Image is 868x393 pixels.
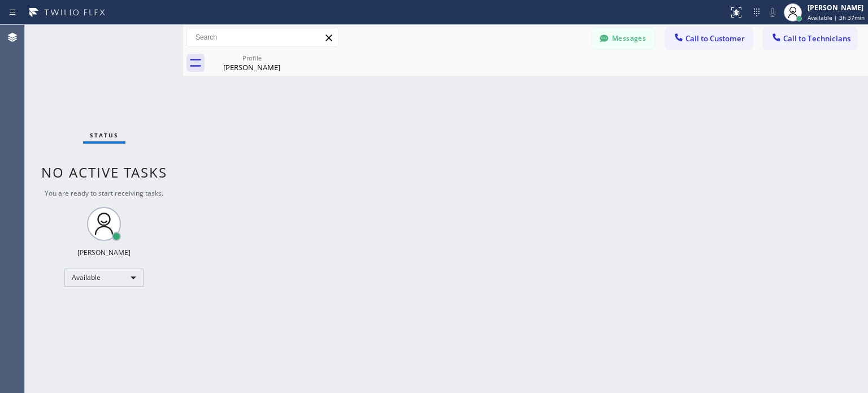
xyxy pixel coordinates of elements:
span: Call to Technicians [783,33,850,44]
span: Status [90,131,119,139]
span: You are ready to start receiving tasks. [45,188,163,198]
div: [PERSON_NAME] [808,3,865,12]
input: Search [187,28,338,46]
div: [PERSON_NAME] [77,248,131,257]
button: Call to Technicians [763,28,857,49]
div: Available [64,269,144,287]
span: Call to Customer [685,33,745,44]
div: Lisa Podell [209,50,294,76]
span: No active tasks [41,163,167,182]
div: [PERSON_NAME] [209,62,294,72]
span: Available | 3h 37min [808,14,865,21]
button: Mute [765,5,780,20]
div: Profile [209,54,294,62]
button: Messages [592,28,654,49]
button: Call to Customer [666,28,752,49]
